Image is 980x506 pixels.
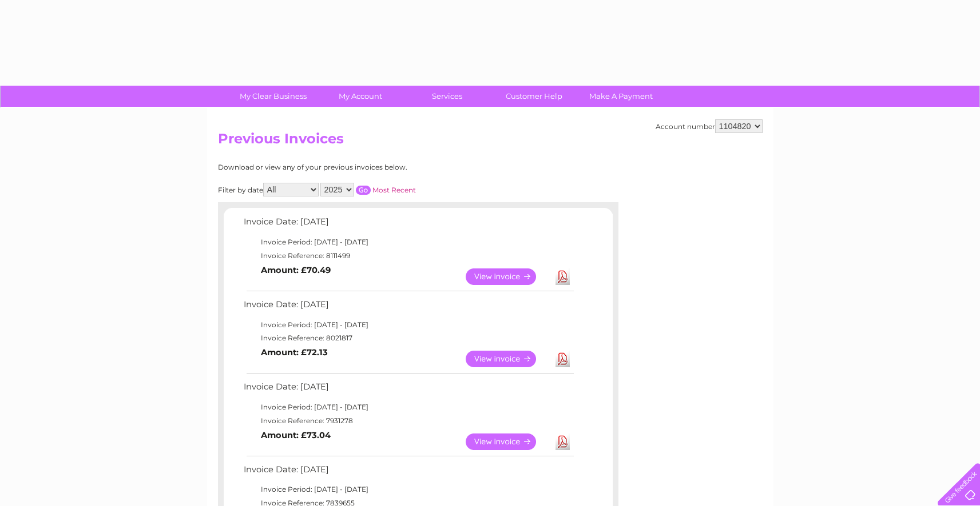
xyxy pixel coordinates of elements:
[487,86,581,107] a: Customer Help
[313,86,407,107] a: My Account
[574,86,668,107] a: Make A Payment
[241,318,576,332] td: Invoice Period: [DATE] - [DATE]
[241,235,576,249] td: Invoice Period: [DATE] - [DATE]
[261,430,331,440] b: Amount: £73.04
[556,351,570,367] a: Download
[261,265,331,275] b: Amount: £70.49
[226,86,320,107] a: My Clear Business
[218,183,518,196] div: Filter by date
[241,379,576,400] td: Invoice Date: [DATE]
[466,433,550,450] a: View
[241,414,576,428] td: Invoice Reference: 7931278
[556,268,570,285] a: Download
[400,86,494,107] a: Services
[241,249,576,263] td: Invoice Reference: 8111499
[656,119,763,133] div: Account number
[218,163,518,171] div: Download or view any of your previous invoices below.
[556,433,570,450] a: Download
[241,400,576,414] td: Invoice Period: [DATE] - [DATE]
[241,297,576,318] td: Invoice Date: [DATE]
[218,131,763,152] h2: Previous Invoices
[261,347,328,358] b: Amount: £72.13
[372,186,416,194] a: Most Recent
[241,462,576,483] td: Invoice Date: [DATE]
[241,214,576,235] td: Invoice Date: [DATE]
[466,351,550,367] a: View
[466,268,550,285] a: View
[241,483,576,496] td: Invoice Period: [DATE] - [DATE]
[241,331,576,345] td: Invoice Reference: 8021817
